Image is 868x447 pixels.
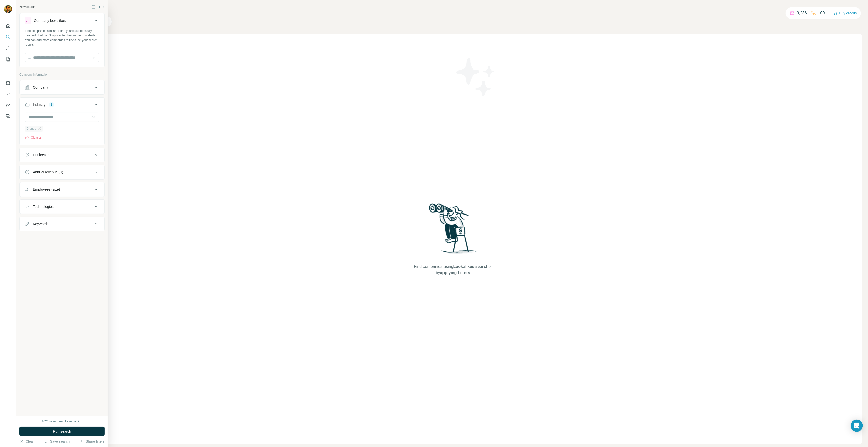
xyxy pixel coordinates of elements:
div: Annual revenue ($) [33,170,63,175]
button: Run search [19,427,105,436]
p: 100 [818,10,825,16]
div: 1024 search results remaining [42,419,83,424]
img: Surfe Illustration - Woman searching with binoculars [427,202,479,259]
button: Dashboard [4,101,12,110]
span: Lookalikes search [453,264,489,269]
button: Hide [88,3,108,11]
div: 1 [49,102,54,107]
button: Company lookalikes [20,14,104,29]
div: Open Intercom Messenger [851,420,863,432]
span: applying Filters [440,270,470,275]
img: Surfe Illustration - Stars [453,54,499,100]
button: Feedback [4,112,12,121]
p: Company information [19,72,105,77]
img: Avatar [4,5,12,13]
div: Technologies [33,204,54,209]
div: Employees (size) [33,187,60,192]
button: Technologies [20,201,104,213]
button: Search [4,32,12,42]
h4: Search [44,6,862,13]
button: Buy credits [833,10,857,17]
button: Industry1 [20,99,104,113]
div: Find companies similar to one you've successfully dealt with before. Simply enter their name or w... [25,29,99,47]
button: Keywords [20,218,104,230]
button: Clear all [25,135,42,140]
button: Company [20,81,104,93]
p: 3,236 [797,10,807,16]
div: Keywords [33,221,48,226]
div: Company lookalikes [34,18,66,23]
div: Company [33,85,48,90]
div: New search [19,5,35,9]
span: Find companies using or by [412,264,493,276]
button: Save search [44,439,70,444]
div: Industry [33,102,46,107]
div: HQ location [33,152,51,158]
button: Use Surfe API [4,89,12,99]
button: Use Surfe on LinkedIn [4,78,12,87]
span: Drones [26,126,36,131]
span: Run search [53,429,71,434]
button: Share filters [79,439,105,444]
button: Annual revenue ($) [20,166,104,178]
button: Enrich CSV [4,44,12,53]
button: HQ location [20,149,104,161]
button: Quick start [4,21,12,30]
button: Clear [19,439,34,444]
button: Employees (size) [20,183,104,196]
button: My lists [4,55,12,64]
